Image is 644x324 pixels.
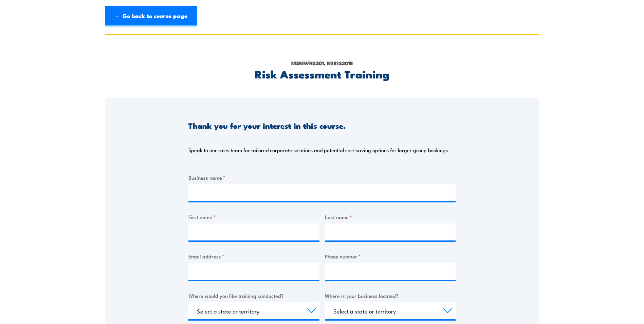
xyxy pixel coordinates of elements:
[188,213,319,221] label: First name
[325,292,456,300] label: Where is your business located?
[188,122,346,129] h3: Thank you for your interest in this course.
[325,252,456,260] label: Phone number
[188,292,319,300] label: Where would you like training conducted?
[188,59,456,67] p: MSMWHS201, RIIRIS201E
[188,69,456,78] h2: Risk Assessment Training
[188,147,448,154] p: Speak to our sales team for tailored corporate solutions and potential cost-saving options for la...
[188,174,456,181] label: Business name
[325,213,456,221] label: Last name
[188,252,319,260] label: Email address
[105,6,197,26] a: ← Go back to course page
